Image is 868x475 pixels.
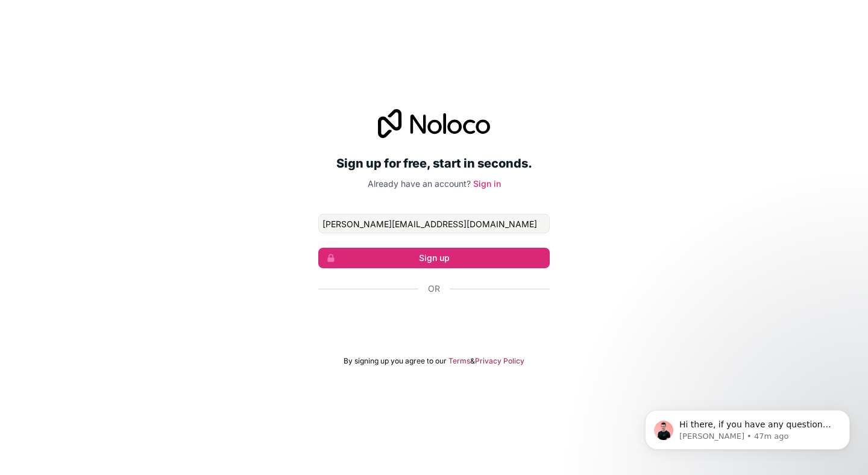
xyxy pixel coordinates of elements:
[475,356,524,366] a: Privacy Policy
[448,356,470,366] a: Terms
[318,153,550,174] h2: Sign up for free, start in seconds.
[344,356,447,366] span: By signing up you agree to our
[368,178,471,189] span: Already have an account?
[318,214,550,233] input: Email address
[627,385,868,469] iframe: Intercom notifications message
[312,308,556,335] iframe: Sign in with Google Button
[318,248,550,268] button: Sign up
[473,178,501,189] a: Sign in
[470,356,475,366] span: &
[428,283,440,295] span: Or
